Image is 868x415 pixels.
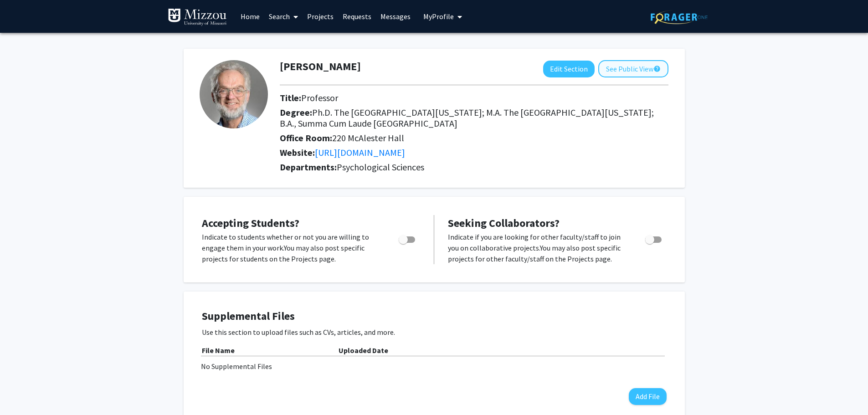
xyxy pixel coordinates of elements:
span: 220 McAlester Hall [332,132,404,143]
a: Requests [338,0,376,32]
h2: Website: [280,147,668,158]
div: No Supplemental Files [201,361,668,372]
b: Uploaded Date [339,346,388,355]
button: See Public View [598,60,668,77]
mat-icon: help [653,63,661,74]
h4: Supplemental Files [202,310,667,323]
img: University of Missouri Logo [168,8,227,26]
a: Projects [303,0,338,32]
img: ForagerOne Logo [651,10,708,24]
div: Toggle [642,231,667,245]
span: Professor [301,92,338,103]
h2: Departments: [273,162,675,173]
h2: Office Room: [280,133,668,143]
span: Accepting Students? [202,216,299,230]
img: Profile Picture [200,60,268,128]
p: Indicate to students whether or not you are willing to engage them in your work. You may also pos... [202,231,381,264]
a: Messages [376,0,415,32]
a: Home [236,0,264,32]
span: My Profile [423,12,454,21]
span: Ph.D. The [GEOGRAPHIC_DATA][US_STATE]; M.A. The [GEOGRAPHIC_DATA][US_STATE]; B.A., Summa Cum Laud... [280,107,654,129]
p: Indicate if you are looking for other faculty/staff to join you on collaborative projects. You ma... [448,231,628,264]
a: Search [264,0,303,32]
a: Opens in a new tab [315,147,405,158]
div: Toggle [395,231,420,245]
span: Psychological Sciences [337,161,424,173]
p: Use this section to upload files such as CVs, articles, and more. [202,327,667,338]
span: Seeking Collaborators? [448,216,560,230]
h2: Degree: [280,107,668,129]
button: Edit Section [543,61,595,77]
h2: Title: [280,92,668,103]
h1: [PERSON_NAME] [280,60,361,73]
b: File Name [202,346,235,355]
button: Add File [629,388,667,405]
iframe: Chat [7,374,39,408]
